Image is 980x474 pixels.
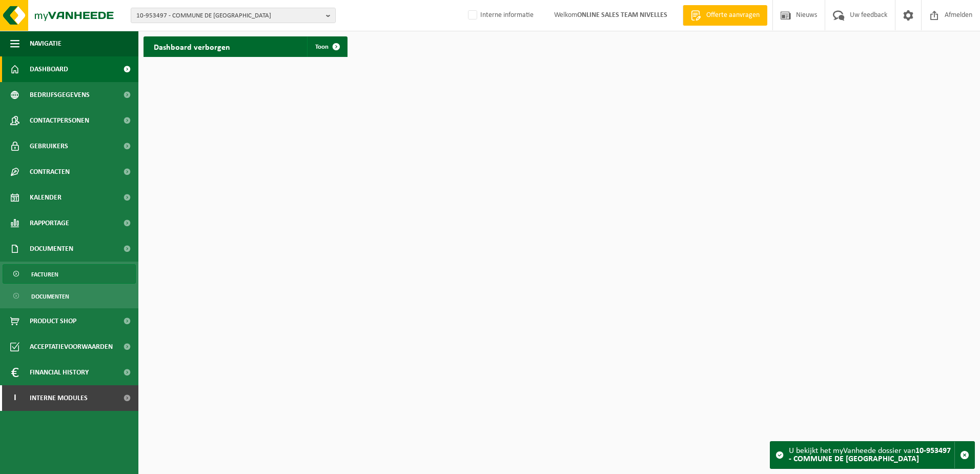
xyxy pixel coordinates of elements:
[704,10,762,21] span: Offerte aanvragen
[31,287,69,306] span: Documenten
[683,5,767,26] a: Offerte aanvragen
[30,82,90,108] span: Bedrijfsgegevens
[30,360,89,385] span: Financial History
[3,286,136,306] a: Documenten
[30,210,69,236] span: Rapportage
[136,8,322,24] span: 10-953497 - COMMUNE DE [GEOGRAPHIC_DATA]
[30,334,113,360] span: Acceptatievoorwaarden
[30,31,62,56] span: Navigatie
[466,8,534,23] label: Interne informatie
[30,56,68,82] span: Dashboard
[30,108,89,133] span: Contactpersonen
[30,133,68,159] span: Gebruikers
[315,44,329,50] span: Toon
[30,308,76,334] span: Product Shop
[307,36,346,57] a: Toon
[131,8,336,23] button: 10-953497 - COMMUNE DE [GEOGRAPHIC_DATA]
[30,236,73,262] span: Documenten
[789,447,951,463] strong: 10-953497 - COMMUNE DE [GEOGRAPHIC_DATA]
[30,159,70,185] span: Contracten
[30,185,62,210] span: Kalender
[789,442,954,468] div: U bekijkt het myVanheede dossier van
[30,385,88,411] span: Interne modules
[3,264,136,284] a: Facturen
[577,11,667,19] strong: ONLINE SALES TEAM NIVELLES
[10,385,19,411] span: I
[144,36,240,56] h2: Dashboard verborgen
[31,265,58,284] span: Facturen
